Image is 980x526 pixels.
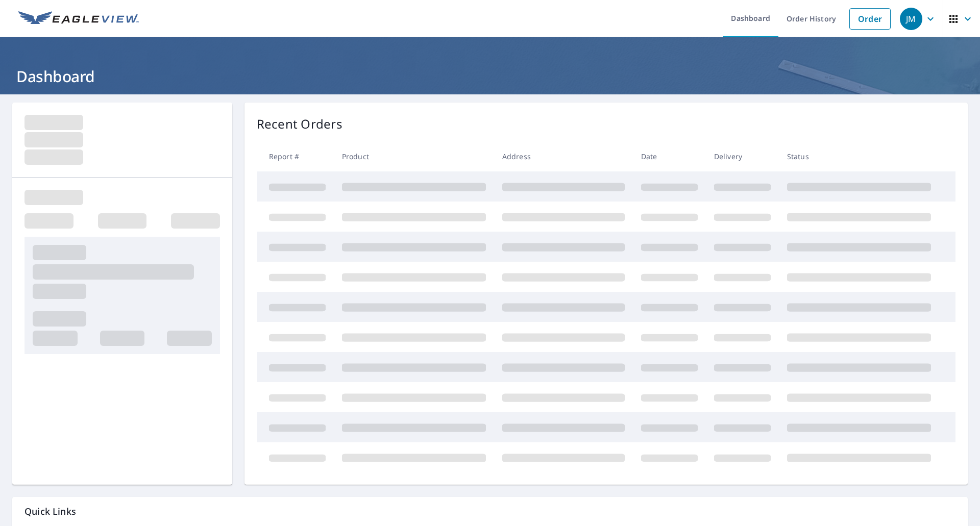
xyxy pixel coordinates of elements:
a: Order [849,8,891,30]
div: JM [900,8,922,30]
th: Status [779,141,939,171]
th: Date [633,141,706,171]
p: Quick Links [24,505,955,518]
p: Recent Orders [257,115,342,133]
th: Product [334,141,494,171]
img: EV Logo [18,11,139,27]
h1: Dashboard [12,66,968,87]
th: Delivery [706,141,779,171]
th: Address [494,141,633,171]
th: Report # [257,141,334,171]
